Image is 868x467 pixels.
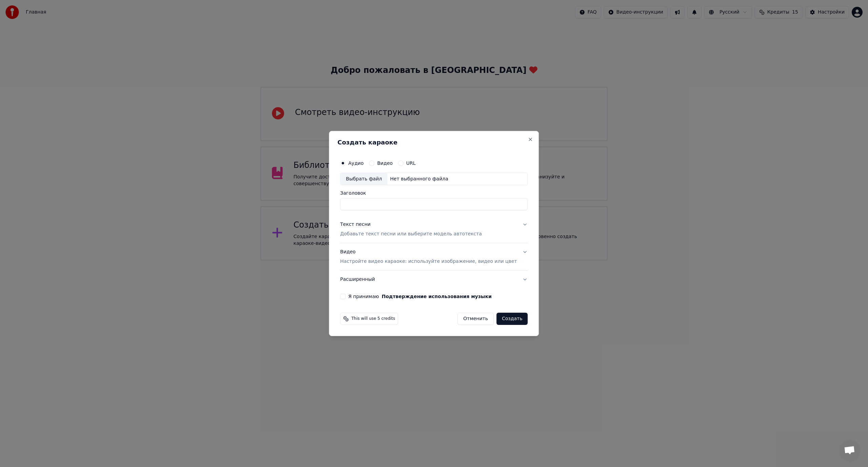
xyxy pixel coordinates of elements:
[340,271,528,288] button: Расширенный
[340,216,528,243] button: Текст песниДобавьте текст песни или выберите модель автотекста
[382,294,492,299] button: Я принимаю
[348,161,363,166] label: Аудио
[340,258,517,265] p: Настройте видео караоке: используйте изображение, видео или цвет
[406,161,416,166] label: URL
[340,191,528,196] label: Заголовок
[340,173,387,185] div: Выбрать файл
[348,294,492,299] label: Я принимаю
[457,313,494,325] button: Отменить
[496,313,528,325] button: Создать
[337,139,530,145] h2: Создать караоке
[340,244,528,271] button: ВидеоНастройте видео караоке: используйте изображение, видео или цвет
[377,161,393,166] label: Видео
[340,221,371,228] div: Текст песни
[340,231,482,238] p: Добавьте текст песни или выберите модель автотекста
[351,316,395,322] span: This will use 5 credits
[387,176,451,182] div: Нет выбранного файла
[340,249,517,265] div: Видео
